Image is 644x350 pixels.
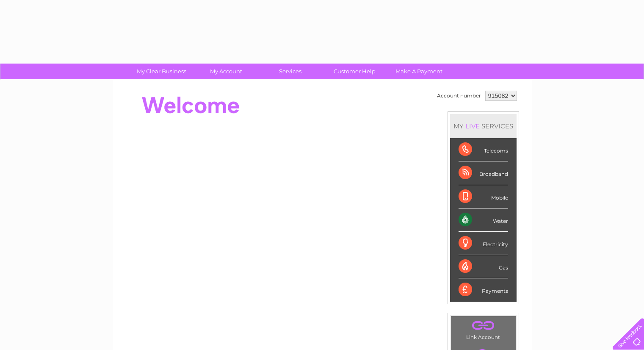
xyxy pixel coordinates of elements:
div: Payments [459,278,508,301]
td: Link Account [451,316,516,342]
a: Services [255,64,325,79]
a: My Clear Business [127,64,196,79]
div: MY SERVICES [450,114,517,138]
a: Customer Help [320,64,390,79]
div: Water [459,208,508,232]
a: . [453,318,514,333]
div: Telecoms [459,138,508,161]
div: Gas [459,255,508,278]
div: LIVE [464,122,481,130]
div: Electricity [459,232,508,255]
td: Account number [435,89,483,103]
div: Mobile [459,185,508,208]
a: My Account [191,64,261,79]
a: Make A Payment [384,64,454,79]
div: Broadband [459,161,508,185]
